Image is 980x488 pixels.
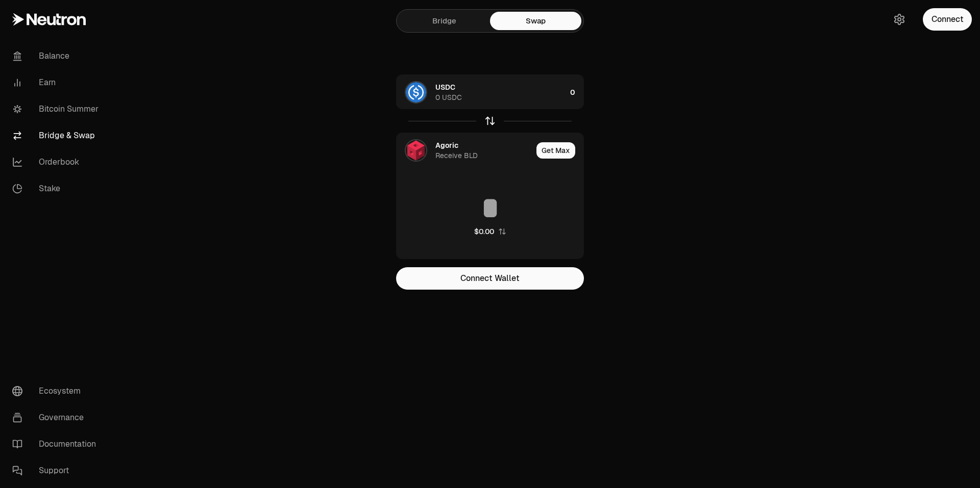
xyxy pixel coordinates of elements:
[406,82,426,102] img: USDC Logo
[4,96,110,122] a: Bitcoin Summer
[490,12,581,30] a: Swap
[4,457,110,484] a: Support
[4,149,110,175] a: Orderbook
[474,226,506,237] button: $0.00
[4,404,110,431] a: Governance
[399,12,490,30] a: Bridge
[396,267,584,290] button: Connect Wallet
[397,133,532,168] div: BLD LogoAgoricReceive BLD
[435,82,455,92] div: USDC
[570,75,583,110] div: 0
[4,431,110,457] a: Documentation
[474,226,494,237] div: $0.00
[4,69,110,96] a: Earn
[4,122,110,149] a: Bridge & Swap
[923,8,972,31] button: Connect
[4,43,110,69] a: Balance
[435,92,462,102] div: 0 USDC
[406,140,426,161] img: BLD Logo
[536,142,575,159] button: Get Max
[4,378,110,404] a: Ecosystem
[397,75,566,110] div: USDC LogoUSDC0 USDC
[397,75,583,110] button: USDC LogoUSDC0 USDC0
[4,175,110,202] a: Stake
[435,150,478,161] div: Receive BLD
[435,140,458,150] div: Agoric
